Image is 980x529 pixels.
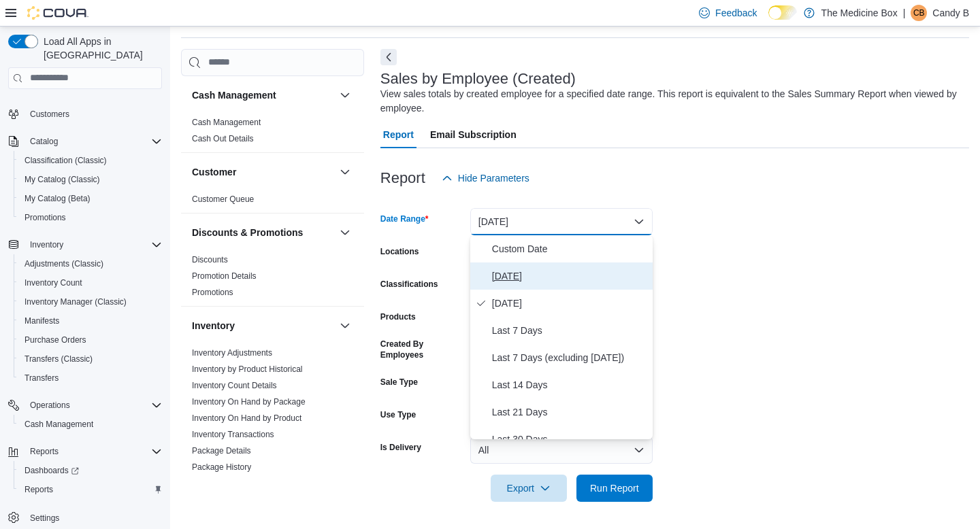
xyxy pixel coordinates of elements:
a: Package History [192,462,251,472]
span: Last 21 Days [492,404,647,420]
button: Next [380,49,397,65]
a: Promotions [192,288,233,297]
span: Manifests [19,313,162,329]
span: Reports [24,443,162,460]
span: Settings [30,513,59,524]
span: Operations [24,397,162,413]
a: Cash Out Details [192,134,254,143]
button: Export [491,475,567,502]
a: Promotions [19,209,71,226]
label: Is Delivery [380,442,421,453]
a: Reports [19,481,59,498]
button: Cash Management [337,87,353,103]
button: Customer [192,165,334,179]
div: Select listbox [470,235,653,439]
button: Inventory [3,235,167,254]
span: Cash Management [19,416,162,432]
a: Settings [24,510,65,526]
a: Inventory Count [19,275,88,291]
a: Customers [24,106,75,122]
button: Catalog [3,132,167,151]
span: Custom Date [492,241,647,257]
span: My Catalog (Classic) [19,171,162,188]
a: Package Details [192,446,251,456]
button: Customers [3,104,167,124]
span: My Catalog (Classic) [24,174,100,185]
span: CB [913,5,925,21]
span: Customers [24,105,162,122]
h3: Inventory [192,319,235,332]
a: Promotion Details [192,271,257,281]
span: Inventory Manager (Classic) [19,294,162,310]
button: Customer [337,164,353,180]
span: Inventory Count Details [192,380,277,391]
span: Inventory On Hand by Package [192,396,306,407]
span: Feedback [715,6,757,20]
span: Last 7 Days (excluding [DATE]) [492,349,647,366]
a: My Catalog (Classic) [19,171,105,188]
span: Inventory Transactions [192,429,274,440]
span: Promotions [19,209,162,226]
button: Run Report [576,475,653,502]
span: Adjustments (Classic) [24,258,103,269]
a: Classification (Classic) [19,152,112,169]
span: Promotions [192,287,233,298]
span: Last 30 Days [492,431,647,447]
span: Inventory Count [19,275,162,291]
label: Created By Employees [380,339,465,360]
button: All [470,437,653,464]
span: Last 7 Days [492,322,647,339]
span: Hide Parameters [458,171,529,185]
span: Reports [30,446,59,457]
span: My Catalog (Beta) [19,190,162,207]
a: Manifests [19,313,65,329]
span: Export [499,475,559,502]
button: Inventory Manager (Classic) [14,292,167,311]
span: [DATE] [492,295,647,311]
img: Cova [27,6,88,20]
p: Candy B [932,5,969,21]
label: Locations [380,246,419,257]
span: Package Details [192,445,251,456]
span: Catalog [30,136,58,147]
span: Cash Out Details [192,133,254,144]
button: Transfers [14,369,167,388]
button: Adjustments (Classic) [14,254,167,273]
span: Customer Queue [192,194,254,205]
span: Dashboards [19,462,162,479]
button: Transfers (Classic) [14,349,167,369]
div: Customer [181,191,364,213]
span: Classification (Classic) [24,155,107,166]
span: Reports [24,484,53,495]
span: Transfers (Classic) [19,351,162,367]
span: Customers [30,109,69,120]
span: Inventory [30,239,63,250]
span: Transfers [24,373,59,383]
button: Cash Management [14,415,167,434]
label: Classifications [380,279,438,290]
span: Cash Management [192,117,261,128]
h3: Discounts & Promotions [192,226,303,239]
span: Promotion Details [192,271,257,281]
span: Dark Mode [768,20,769,20]
a: Inventory Adjustments [192,348,272,358]
a: Purchase Orders [19,332,92,348]
button: [DATE] [470,208,653,235]
span: Report [383,121,414,148]
a: Inventory Transactions [192,430,274,439]
button: Settings [3,507,167,527]
input: Dark Mode [768,5,797,20]
div: Candy B [911,5,927,21]
button: Discounts & Promotions [192,226,334,239]
h3: Sales by Employee (Created) [380,71,576,87]
h3: Customer [192,165,236,179]
span: Adjustments (Classic) [19,256,162,272]
button: Reports [24,443,64,460]
span: Transfers (Classic) [24,354,93,364]
span: Purchase Orders [19,332,162,348]
div: Discounts & Promotions [181,252,364,306]
button: Classification (Classic) [14,151,167,170]
button: Inventory Count [14,273,167,292]
span: Transfers [19,370,162,386]
span: Classification (Classic) [19,152,162,169]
